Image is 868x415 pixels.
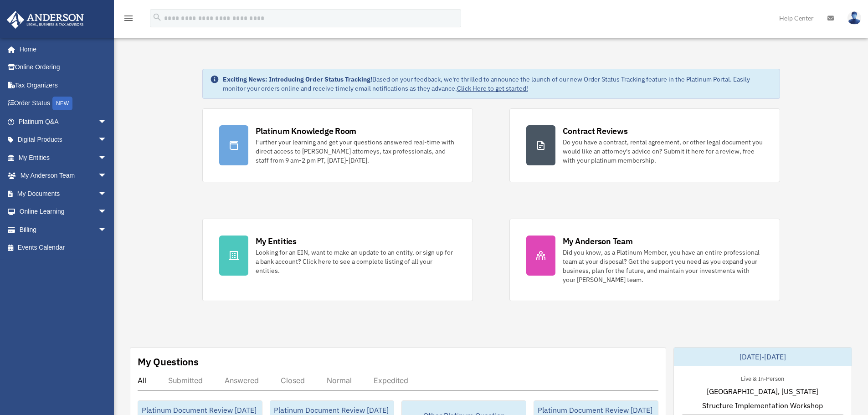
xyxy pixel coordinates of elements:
[98,203,116,221] span: arrow_drop_down
[847,11,861,25] img: User Pic
[202,108,473,182] a: Platinum Knowledge Room Further your learning and get your questions answered real-time with dire...
[374,376,408,385] div: Expedited
[168,376,203,385] div: Submitted
[6,58,121,77] a: Online Ordering
[123,13,134,24] i: menu
[563,125,628,137] div: Contract Reviews
[6,239,121,257] a: Events Calendar
[6,184,121,203] a: My Documentsarrow_drop_down
[123,16,134,24] a: menu
[152,12,162,22] i: search
[202,219,473,301] a: My Entities Looking for an EIN, want to make an update to an entity, or sign up for a bank accoun...
[98,131,116,149] span: arrow_drop_down
[457,84,528,92] a: Click Here to get started!
[98,220,116,239] span: arrow_drop_down
[256,138,456,165] div: Further your learning and get your questions answered real-time with direct access to [PERSON_NAM...
[6,94,121,113] a: Order StatusNEW
[98,149,116,167] span: arrow_drop_down
[225,376,259,385] div: Answered
[138,355,199,369] div: My Questions
[281,376,305,385] div: Closed
[707,386,818,397] span: [GEOGRAPHIC_DATA], [US_STATE]
[509,219,780,301] a: My Anderson Team Did you know, as a Platinum Member, you have an entire professional team at your...
[6,149,121,167] a: My Entitiesarrow_drop_down
[702,400,823,411] span: Structure Implementation Workshop
[6,40,116,58] a: Home
[52,97,72,110] div: NEW
[223,75,372,83] strong: Exciting News: Introducing Order Status Tracking!
[6,131,121,149] a: Digital Productsarrow_drop_down
[223,75,772,93] div: Based on your feedback, we're thrilled to announce the launch of our new Order Status Tracking fe...
[563,248,763,284] div: Did you know, as a Platinum Member, you have an entire professional team at your disposal? Get th...
[734,373,791,383] div: Live & In-Person
[6,113,121,131] a: Platinum Q&Aarrow_drop_down
[256,236,297,247] div: My Entities
[6,76,121,94] a: Tax Organizers
[563,236,633,247] div: My Anderson Team
[98,184,116,203] span: arrow_drop_down
[563,138,763,165] div: Do you have a contract, rental agreement, or other legal document you would like an attorney's ad...
[138,376,146,385] div: All
[6,203,121,221] a: Online Learningarrow_drop_down
[674,348,852,366] div: [DATE]-[DATE]
[4,11,87,29] img: Anderson Advisors Platinum Portal
[256,248,456,275] div: Looking for an EIN, want to make an update to an entity, or sign up for a bank account? Click her...
[327,376,352,385] div: Normal
[256,125,357,137] div: Platinum Knowledge Room
[98,167,116,185] span: arrow_drop_down
[6,167,121,185] a: My Anderson Teamarrow_drop_down
[6,220,121,239] a: Billingarrow_drop_down
[98,113,116,131] span: arrow_drop_down
[509,108,780,182] a: Contract Reviews Do you have a contract, rental agreement, or other legal document you would like...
